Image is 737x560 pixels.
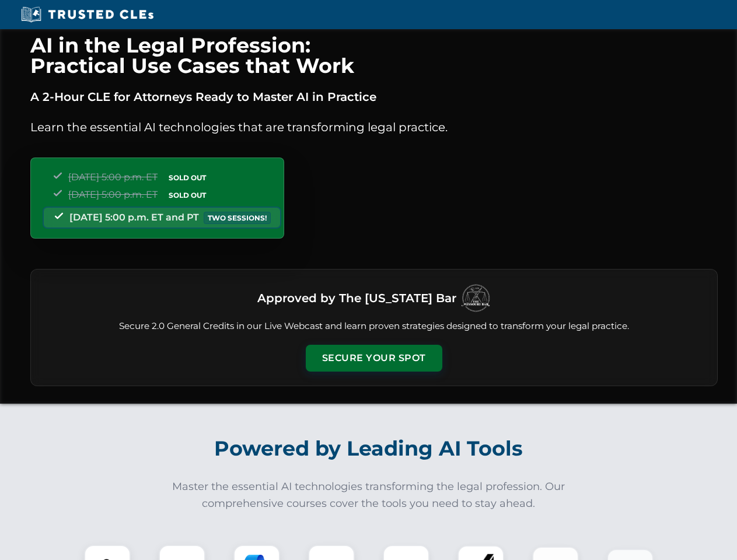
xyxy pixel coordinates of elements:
[30,87,718,106] p: A 2-Hour CLE for Attorneys Ready to Master AI in Practice
[30,118,718,136] p: Learn the essential AI technologies that are transforming legal practice.
[165,171,210,184] span: SOLD OUT
[165,478,573,512] p: Master the essential AI technologies transforming the legal profession. Our comprehensive courses...
[18,6,157,23] img: Trusted CLEs
[306,345,442,372] button: Secure Your Spot
[68,189,158,200] span: [DATE] 5:00 p.m. ET
[46,428,692,469] h2: Powered by Leading AI Tools
[165,189,210,201] span: SOLD OUT
[461,283,490,313] img: Logo
[45,320,703,333] p: Secure 2.0 General Credits in our Live Webcast and learn proven strategies designed to transform ...
[68,171,158,183] span: [DATE] 5:00 p.m. ET
[30,35,718,76] h1: AI in the Legal Profession: Practical Use Cases that Work
[257,288,456,309] h3: Approved by The [US_STATE] Bar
